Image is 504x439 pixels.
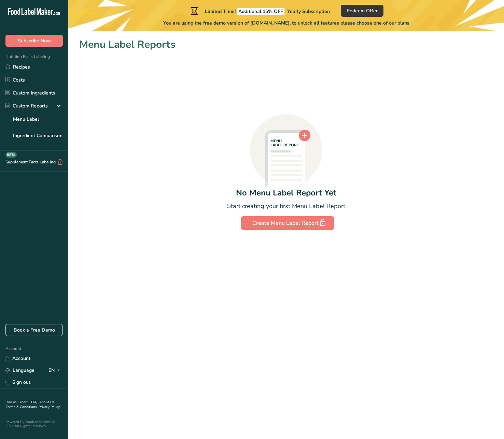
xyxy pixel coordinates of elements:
span: You are using the free demo version of [DOMAIN_NAME], to unlock all features please choose one of... [163,19,409,27]
a: Terms & Conditions . [6,405,39,409]
div: Create Menu Label Report [252,218,323,228]
button: Subscribe Now [5,35,63,47]
h1: Menu Label Reports [79,37,493,52]
tspan: MENU [270,138,282,144]
button: Create Menu Label Report [241,216,334,230]
a: FAQ . [31,400,39,405]
div: Custom Reports [5,102,48,109]
a: About Us . [5,400,54,409]
div: Powered By FoodLabelMaker © 2025 All Rights Reserved [5,420,63,428]
div: No Menu Label Report Yet [236,187,336,199]
span: Redeem Offer [347,7,378,14]
div: Start creating your first Menu Label Report [227,202,345,211]
a: Privacy Policy [39,405,60,409]
iframe: Intercom live chat [481,416,497,432]
a: Hire an Expert . [5,400,30,405]
div: BETA [5,152,17,158]
tspan: LABEL REPORT [270,143,299,148]
button: Redeem Offer [341,5,383,17]
a: Book a Free Demo [5,324,63,336]
span: Additional 15% OFF [237,8,284,15]
span: Yearly Subscription [287,8,330,15]
div: EN [48,366,63,375]
span: Subscribe Now [18,37,51,44]
a: Language [5,364,34,376]
div: Limited Time! [189,7,330,15]
span: plans [397,20,409,26]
